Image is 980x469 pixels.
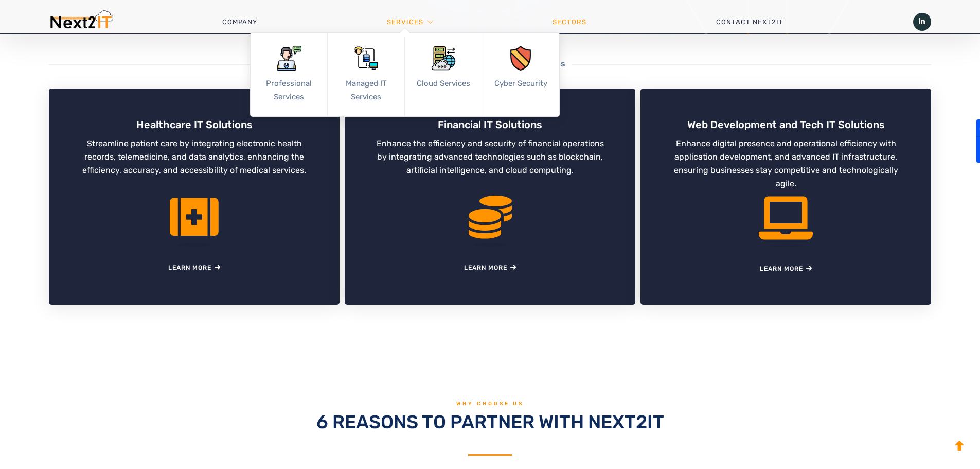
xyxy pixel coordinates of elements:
[488,7,652,38] a: Sectors
[482,33,559,116] a: Cyber Security
[273,411,706,433] h2: 6 REASONS TO PARTNER WITH NEXT2IT
[464,259,516,275] a: Learn More
[78,118,311,132] h4: Healthcare IT Solutions
[387,7,423,38] a: Services
[760,260,812,276] a: Learn More
[82,138,306,175] span: Streamline patient care by integrating electronic health records, telemedicine, and data analytic...
[277,46,301,71] img: icon
[651,7,848,38] a: Contact Next2IT
[374,118,607,132] h4: Financial IT Solutions
[157,7,322,38] a: Company
[670,118,902,132] h4: Web Development and Tech IT Solutions
[168,259,221,275] a: Learn More
[674,138,898,188] span: Enhance digital presence and operational efficiency with application development, and advanced IT...
[508,46,533,71] img: icon
[328,33,404,116] a: Managed IT Services
[49,10,113,33] img: Next2IT
[251,33,327,116] a: Professional Services
[377,138,604,175] span: Enhance the efficiency and security of financial operations by integrating advanced technologies ...
[354,46,379,71] img: icon
[405,33,482,116] a: Cloud Services
[431,46,456,71] img: icon
[273,401,706,408] h6: Why choose us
